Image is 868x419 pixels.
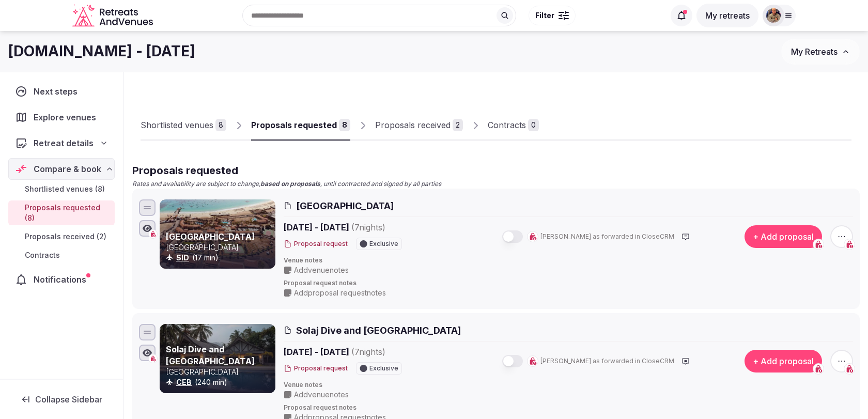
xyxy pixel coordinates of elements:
a: Proposals requested8 [251,111,350,141]
span: [PERSON_NAME] as forwarded in CloseCRM [540,232,674,241]
a: Shortlisted venues8 [141,111,226,141]
span: Venue notes [284,381,853,390]
div: Proposals requested [251,119,337,131]
div: 8 [339,119,350,131]
span: Add venue notes [294,390,349,400]
span: Proposal request notes [284,279,853,288]
button: Collapse Sidebar [8,388,115,411]
span: [GEOGRAPHIC_DATA] [296,199,394,212]
span: ( 7 night s ) [351,222,385,232]
a: CEB [176,378,192,386]
h1: [DOMAIN_NAME] - [DATE] [8,41,195,61]
div: Shortlisted venues [141,119,213,131]
span: Compare & book [34,163,101,175]
span: [DATE] - [DATE] [284,221,466,234]
a: Proposals received2 [375,111,463,141]
button: Filter [529,6,576,25]
a: Proposals requested (8) [8,200,115,225]
span: Next steps [34,85,82,98]
span: Retreat details [34,137,94,149]
p: [GEOGRAPHIC_DATA] [166,367,273,377]
span: Exclusive [369,365,398,371]
p: Rates and availability are subject to change, , until contracted and signed by all parties [132,180,860,189]
span: My Retreats [791,46,838,57]
span: Venue notes [284,256,853,265]
span: Proposals requested (8) [25,203,111,223]
strong: based on proposals [260,180,320,188]
a: Next steps [8,81,115,102]
span: [DATE] - [DATE] [284,346,466,358]
span: ( 7 night s ) [351,347,385,357]
div: 0 [528,119,539,131]
span: Add venue notes [294,265,349,275]
a: Proposals received (2) [8,229,115,244]
button: SID [176,253,189,263]
a: Solaj Dive and [GEOGRAPHIC_DATA] [166,344,255,366]
div: (17 min) [166,253,273,263]
div: Contracts [488,119,526,131]
div: Proposals received [375,119,451,131]
div: 8 [215,119,226,131]
span: Proposal request notes [284,404,853,412]
a: Contracts0 [488,111,539,141]
button: + Add proposal [745,225,822,248]
span: Collapse Sidebar [35,394,102,405]
a: Explore venues [8,106,115,128]
button: + Add proposal [745,350,822,373]
button: Proposal request [284,240,348,249]
span: Add proposal request notes [294,288,386,298]
a: Contracts [8,248,115,262]
span: Proposals received (2) [25,231,106,242]
a: Notifications [8,269,115,290]
span: Filter [535,10,554,21]
a: Shortlisted venues (8) [8,182,115,196]
div: (240 min) [166,377,273,387]
div: 2 [453,119,463,131]
span: Explore venues [34,111,100,123]
h2: Proposals requested [132,163,860,178]
a: [GEOGRAPHIC_DATA] [166,231,255,242]
a: Visit the homepage [72,4,155,27]
span: Notifications [34,273,90,286]
button: My retreats [696,4,758,27]
a: My retreats [696,10,758,21]
span: Shortlisted venues (8) [25,184,105,194]
svg: Retreats and Venues company logo [72,4,155,27]
button: Proposal request [284,364,348,373]
span: Exclusive [369,241,398,247]
span: Contracts [25,250,60,260]
a: SID [176,253,189,262]
img: julen [766,8,781,23]
span: [PERSON_NAME] as forwarded in CloseCRM [540,357,674,366]
p: [GEOGRAPHIC_DATA] [166,242,273,253]
button: My Retreats [781,39,860,65]
span: Solaj Dive and [GEOGRAPHIC_DATA] [296,324,461,337]
button: CEB [176,377,192,387]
